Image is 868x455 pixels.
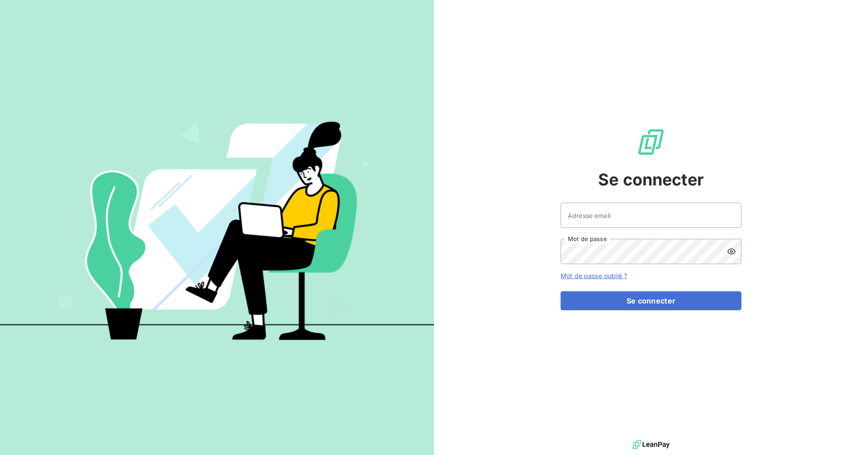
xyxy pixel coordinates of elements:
span: Se connecter [598,167,704,192]
input: placeholder [561,203,741,228]
button: Se connecter [561,291,741,310]
img: Logo LeanPay [637,128,665,156]
img: logo [632,438,670,451]
a: Mot de passe oublié ? [561,272,627,280]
